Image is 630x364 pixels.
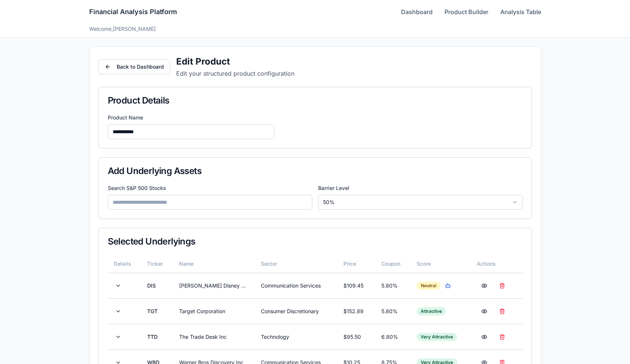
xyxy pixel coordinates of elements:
th: Actions [471,255,522,273]
th: Score [411,255,471,273]
label: Search S&P 500 Stocks [108,184,312,192]
td: DIS [141,273,173,298]
th: Sector [255,255,337,273]
th: Ticker [141,255,173,273]
td: Communication Services [255,273,337,298]
div: Very Attractive [417,333,457,341]
div: Neutral [417,282,440,290]
td: Target Corporation [173,298,255,324]
th: Name [173,255,255,273]
label: Barrier Level [318,184,523,192]
h2: Edit Product [176,56,294,68]
th: Coupon [375,255,411,273]
a: Dashboard [401,7,433,16]
a: Product Builder [445,7,488,16]
td: Technology [255,324,337,350]
div: Product Details [108,96,523,105]
div: Attractive [417,307,446,315]
button: Back to Dashboard [98,59,170,74]
td: TTD [141,324,173,350]
th: Details [108,255,142,273]
td: $ 152.89 [337,298,375,324]
td: TGT [141,298,173,324]
td: Consumer Discretionary [255,298,337,324]
p: Edit your structured product configuration [176,69,294,78]
td: 5.80% [375,298,411,324]
a: Analysis Table [500,7,541,16]
td: $ 95.50 [337,324,375,350]
th: Price [337,255,375,273]
td: $ 109.45 [337,273,375,298]
td: [PERSON_NAME] Disney Company [173,273,255,298]
div: Selected Underlyings [108,237,523,246]
td: The Trade Desk Inc [173,324,255,350]
h1: Financial Analysis Platform [89,7,177,17]
td: 6.80% [375,324,411,350]
div: Welcome, [PERSON_NAME] [89,25,541,33]
div: Add Underlying Assets [108,167,523,176]
label: Product Name [108,114,523,121]
td: 5.80% [375,273,411,298]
